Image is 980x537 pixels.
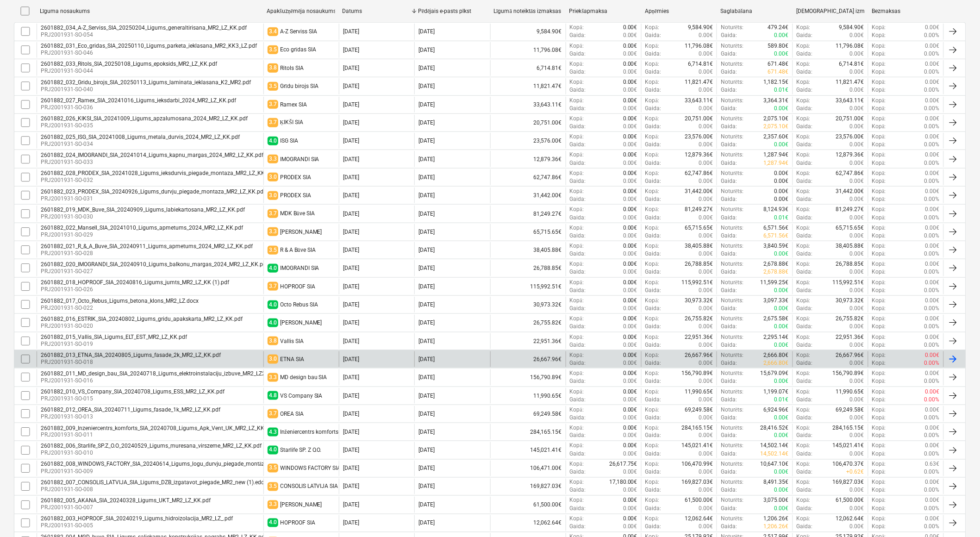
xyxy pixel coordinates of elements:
div: [DATE] [343,192,359,199]
p: 479.24€ [768,24,789,31]
div: 9,584.90€ [490,24,566,39]
p: 1,287.94€ [764,159,789,167]
p: Kopā : [797,78,811,86]
p: Gaida : [645,105,662,112]
p: Noturēts : [721,78,743,86]
p: Gaida : [645,50,662,58]
div: Ramex SIA [280,101,307,108]
p: Kopā : [570,169,584,177]
p: Gaida : [570,86,586,94]
p: Kopā : [570,24,584,31]
div: 11,796.08€ [490,42,566,58]
div: 30,973.32€ [490,297,566,312]
div: Līguma nosaukums [40,8,259,15]
div: [DATE] [418,28,435,35]
p: PRJ2001931-SO-054 [41,31,247,39]
p: Gaida : [645,141,662,149]
div: 284,165.15€ [490,424,566,440]
p: 0.00€ [925,97,940,105]
p: 0.00€ [623,24,637,31]
p: 0.00€ [623,31,637,39]
div: PRODEX SIA [280,174,311,181]
p: Gaida : [721,195,737,203]
div: 2601882_027_Ramex_SIA_20241016_Ligums_ieksdarbi_2024_MR2_LZ_KK.pdf [41,97,236,104]
p: Noturēts : [721,24,743,31]
p: Kopā : [645,133,659,141]
p: 0.00% [924,68,940,76]
p: Gaida : [721,105,737,112]
p: Kopā : [872,151,886,159]
p: Gaida : [797,68,813,76]
div: 145,021.41€ [490,442,566,458]
div: 115,992.51€ [490,279,566,294]
div: 12,879.36€ [490,151,566,167]
p: Gaida : [645,195,662,203]
span: 3.0 [268,191,278,200]
div: 20,751.00€ [490,115,566,131]
span: 3.7 [268,118,278,127]
p: Gaida : [570,159,586,167]
p: Gaida : [797,31,813,39]
p: Kopā : [872,123,886,131]
div: 2601882_026_KIKSI_SIA_20241009_Ligums_apzalumosana_2024_MR2_LZ_KK.pdf [41,115,248,122]
p: Kopā : [797,151,811,159]
span: 3.5 [268,82,278,91]
div: ĶIKŠI SIA [280,119,303,126]
p: 0.00€ [623,177,637,185]
p: Kopā : [645,78,659,86]
p: Gaida : [721,123,737,131]
p: 6,714.81€ [688,60,713,68]
p: 671.48€ [768,60,789,68]
p: 0.00€ [699,105,713,112]
p: 0.00€ [699,195,713,203]
p: 0.00€ [925,133,940,141]
p: 1,287.94€ [764,151,789,159]
p: 0.00€ [623,97,637,105]
p: 3,364.31€ [764,97,789,105]
p: 0.00€ [774,50,789,58]
div: 33,643.11€ [490,97,566,112]
p: Kopā : [797,60,811,68]
div: 2601882_024_IMOGRANDI_SIA_20241014_Ligums_kapnu_margas_2024_MR2_LZ_KK.pdf [41,152,263,158]
div: Grīdu birojs SIA [280,83,318,90]
p: Kopā : [645,42,659,50]
p: Gaida : [721,50,737,58]
p: Kopā : [797,133,811,141]
p: 0.00€ [850,68,864,76]
p: 0.00€ [623,159,637,167]
p: PRJ2001931-SO-033 [41,158,263,166]
p: Kopā : [645,151,659,159]
p: Gaida : [570,105,586,112]
p: 0.00€ [623,105,637,112]
div: 2601882_023_PRODEX_SIA_20240926_Ligums_durvju_piegade_montaza_MR2_LZ_KK.pdf [41,188,265,195]
p: 23,576.00€ [685,133,713,141]
p: PRJ2001931-SO-035 [41,122,248,130]
div: [DATE] [418,101,435,108]
div: Bezmaksas [872,8,940,14]
p: PRJ2001931-SO-034 [41,140,240,148]
div: [DATE] [343,101,359,108]
p: Kopā : [797,187,811,195]
iframe: Chat Widget [934,493,980,537]
p: Kopā : [645,97,659,105]
div: 106,471.00€ [490,461,566,476]
p: Kopā : [570,42,584,50]
p: 11,821.47€ [836,78,864,86]
div: 11,821.47€ [490,78,566,94]
p: 0.01€ [774,86,789,94]
p: PRJ2001931-SO-044 [41,67,217,75]
div: Datums [343,8,411,14]
div: [DATE] [343,119,359,126]
p: 11,821.47€ [685,78,713,86]
div: Priekšapmaksa [569,8,637,15]
p: 20,751.00€ [685,115,713,123]
p: 0.00€ [850,105,864,112]
p: Kopā : [645,187,659,195]
p: 0.00€ [774,187,789,195]
p: Noturēts : [721,42,743,50]
p: 20,751.00€ [836,115,864,123]
div: [DEMOGRAPHIC_DATA] izmaksas [796,8,864,14]
div: ISG SIA [280,137,298,144]
div: Saglabāšana [721,8,789,15]
div: [DATE] [418,174,435,181]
